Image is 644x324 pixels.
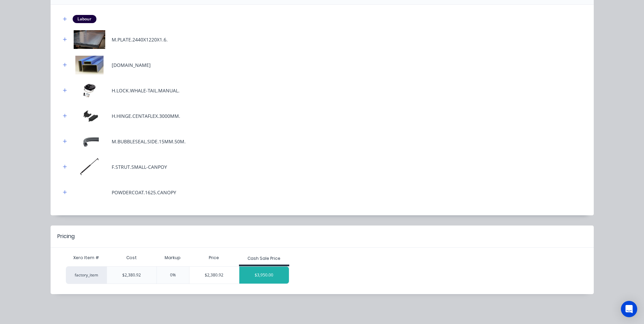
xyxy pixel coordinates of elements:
[157,266,189,284] div: 0%
[73,30,107,49] img: M.PLATE.2440X1220X1.6.
[247,255,280,262] div: Cash Sale Price
[112,189,176,196] div: POWDERCOAT.1625.CANOPY
[621,301,637,317] div: Open Intercom Messenger
[66,251,107,265] div: Xero Item #
[112,163,167,170] div: F.STRUT.SMALL-CANPOY
[112,61,151,69] div: [DOMAIN_NAME]
[112,36,168,43] div: M.PLATE.2440X1220X1.6.
[112,112,180,120] div: H.HINGE.CENTAFLEX.3000MM.
[189,267,239,284] div: $2,380.92
[189,251,239,265] div: Price
[73,132,107,151] img: M.BUBBLESEAL.SIDE.15MM.50M.
[66,266,107,284] div: factory_item
[73,158,107,176] img: F.STRUT.SMALL-CANPOY
[239,267,289,284] div: $3,950.00
[107,251,157,265] div: Cost
[73,15,96,23] div: Labour
[107,266,157,284] div: $2,380.92
[112,138,186,145] div: M.BUBBLESEAL.SIDE.15MM.50M.
[157,251,189,265] div: Markup
[57,232,75,240] div: Pricing
[112,87,180,94] div: H.LOCK.WHALE-TAIL.MANUAL.
[73,81,107,100] img: H.LOCK.WHALE-TAIL.MANUAL.
[73,107,107,125] img: H.HINGE.CENTAFLEX.3000MM.
[73,56,107,74] img: M.RHS.40X40X2.BLUE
